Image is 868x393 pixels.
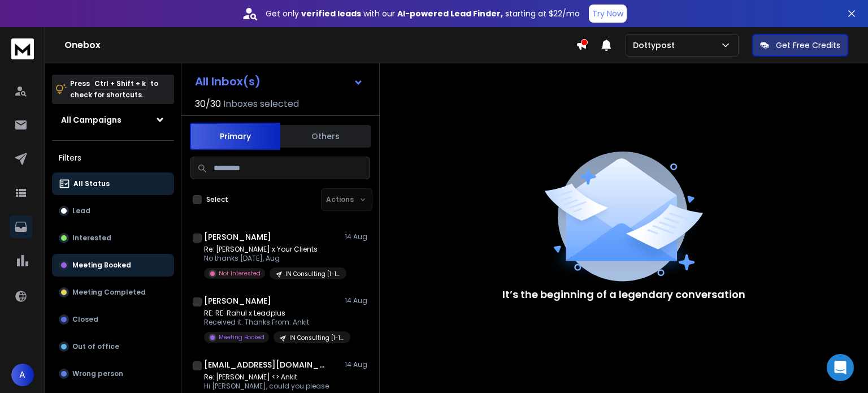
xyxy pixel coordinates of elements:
[204,245,340,254] p: Re: [PERSON_NAME] x Your Clients
[93,77,147,90] span: Ctrl + Shift + k
[204,295,271,306] h1: [PERSON_NAME]
[289,334,344,342] p: IN Consulting [1-1000] VP-Head
[195,97,221,111] span: 30 / 30
[204,318,340,327] p: Received it. Thanks From: Ankit
[52,200,174,222] button: Lead
[776,40,840,51] p: Get Free Credits
[72,234,111,243] p: Interested
[223,97,299,111] h3: Inboxes selected
[266,8,580,19] p: Get only with our starting at $22/mo
[52,254,174,277] button: Meeting Booked
[186,70,372,93] button: All Inbox(s)
[204,373,340,382] p: Re: [PERSON_NAME] <> Ankit
[72,315,98,324] p: Closed
[61,114,121,126] h1: All Campaigns
[52,109,174,131] button: All Campaigns
[73,179,110,188] p: All Status
[195,76,261,87] h1: All Inbox(s)
[72,261,131,270] p: Meeting Booked
[345,296,370,305] p: 14 Aug
[72,288,146,297] p: Meeting Completed
[827,354,854,381] div: Open Intercom Messenger
[204,231,271,243] h1: [PERSON_NAME]
[301,8,361,19] strong: verified leads
[219,333,264,342] p: Meeting Booked
[52,308,174,331] button: Closed
[589,5,627,23] button: Try Now
[70,78,158,101] p: Press to check for shortcuts.
[285,270,340,278] p: IN Consulting [1-1000] VP-Head
[592,8,623,19] p: Try Now
[11,364,34,386] button: A
[52,227,174,249] button: Interested
[204,382,340,391] p: Hi [PERSON_NAME], could you please
[204,359,328,370] h1: [EMAIL_ADDRESS][DOMAIN_NAME]
[280,124,371,149] button: Others
[752,34,848,57] button: Get Free Credits
[64,38,576,52] h1: Onebox
[72,342,119,351] p: Out of office
[219,269,261,278] p: Not Interested
[190,123,280,150] button: Primary
[52,150,174,166] h3: Filters
[52,335,174,358] button: Out of office
[52,172,174,195] button: All Status
[204,254,340,263] p: No thanks [DATE], Aug
[345,232,370,241] p: 14 Aug
[502,287,745,303] p: It’s the beginning of a legendary conversation
[397,8,503,19] strong: AI-powered Lead Finder,
[204,309,340,318] p: RE: RE: Rahul x Leadplus
[72,206,90,215] p: Lead
[345,360,370,369] p: 14 Aug
[72,369,123,378] p: Wrong person
[633,40,679,51] p: Dottypost
[52,281,174,304] button: Meeting Completed
[206,195,228,204] label: Select
[52,362,174,385] button: Wrong person
[11,38,34,59] img: logo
